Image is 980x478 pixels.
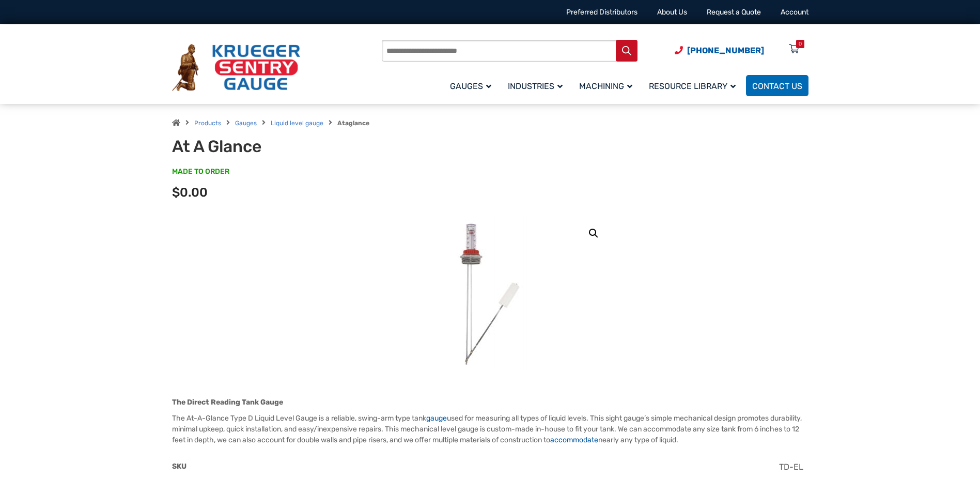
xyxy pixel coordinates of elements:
span: $0.00 [172,185,208,200]
div: 0 [799,40,802,48]
a: Liquid level gauge [271,119,323,127]
span: MADE TO ORDER [172,167,229,177]
a: gauge [426,414,447,423]
img: At A Glance [428,216,552,371]
a: Products [194,119,221,127]
a: Account [781,8,808,17]
img: Krueger Sentry Gauge [172,44,300,92]
span: Machining [579,81,632,91]
p: The At-A-Glance Type D Liquid Level Gauge is a reliable, swing-arm type tank used for measuring a... [172,413,808,445]
a: Contact Us [746,75,808,96]
a: Preferred Distributors [566,8,637,17]
a: About Us [657,8,687,17]
span: Industries [508,81,563,91]
a: Phone Number (920) 434-8860 [675,44,764,57]
span: [PHONE_NUMBER] [687,46,764,55]
a: View full-screen image gallery [584,224,603,243]
strong: Ataglance [337,119,369,127]
span: Gauges [450,81,491,91]
a: accommodate [550,436,598,444]
a: Request a Quote [707,8,761,17]
a: Machining [573,73,643,98]
span: SKU [172,462,186,471]
h1: At A Glance [172,137,427,156]
a: Resource Library [643,73,746,98]
span: Resource Library [649,81,736,91]
span: Contact Us [752,81,802,91]
span: TD-EL [779,462,803,472]
a: Industries [502,73,573,98]
strong: The Direct Reading Tank Gauge [172,398,283,407]
a: Gauges [235,119,257,127]
a: Gauges [444,73,502,98]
